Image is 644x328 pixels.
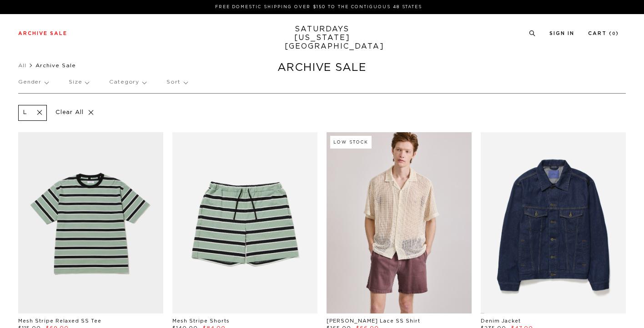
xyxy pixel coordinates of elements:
a: Mesh Stripe Relaxed SS Tee [18,318,101,323]
p: Size [69,72,89,93]
a: Cart (0) [588,31,619,36]
div: Low Stock [330,136,372,149]
p: Sort [166,72,187,93]
a: Mesh Stripe Shorts [172,318,230,323]
p: Gender [18,72,48,93]
p: FREE DOMESTIC SHIPPING OVER $150 TO THE CONTIGUOUS 48 STATES [22,4,615,10]
a: [PERSON_NAME] Lace SS Shirt [327,318,420,323]
p: Clear All [51,105,98,121]
p: L [23,109,27,117]
a: Archive Sale [18,31,67,36]
a: SATURDAYS[US_STATE][GEOGRAPHIC_DATA] [285,25,360,51]
a: Sign In [549,31,574,36]
p: Category [109,72,146,93]
span: Archive Sale [35,63,76,68]
small: 0 [612,32,616,36]
a: Denim Jacket [481,318,521,323]
a: All [18,63,26,68]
